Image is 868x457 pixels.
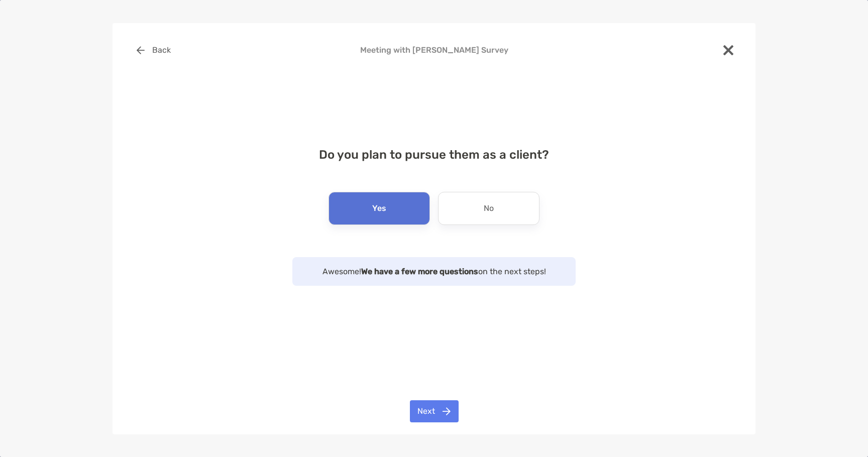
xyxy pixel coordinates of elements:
button: Next [410,400,459,422]
h4: Do you plan to pursue them as a client? [129,148,739,162]
p: No [484,200,494,216]
strong: We have a few more questions [361,267,478,276]
img: button icon [137,46,145,54]
p: Awesome! on the next steps! [302,265,566,278]
img: button icon [443,407,451,415]
img: close modal [723,45,733,55]
button: Back [129,39,178,61]
p: Yes [372,200,386,216]
h4: Meeting with [PERSON_NAME] Survey [129,45,739,55]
